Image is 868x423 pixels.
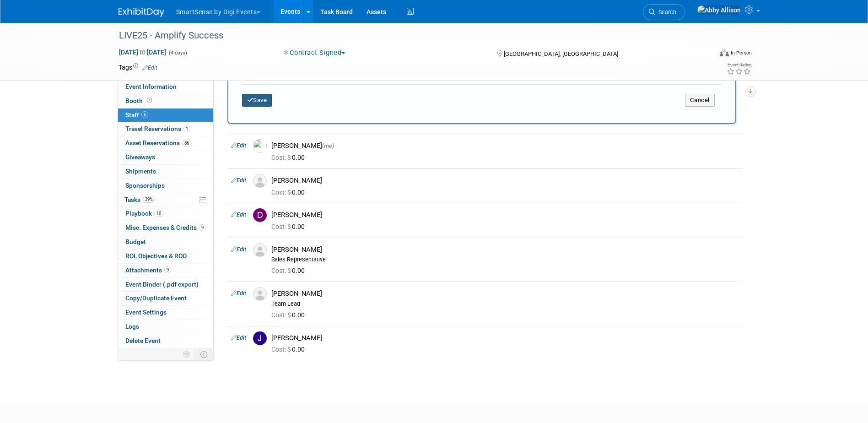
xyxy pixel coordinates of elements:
span: Cost: $ [271,267,292,274]
img: D.jpg [253,208,267,222]
div: [PERSON_NAME] [271,211,739,219]
span: 9 [164,266,171,273]
span: Event Information [125,83,177,90]
span: Tasks [124,196,155,203]
a: Copy/Duplicate Event [118,292,213,305]
img: Format-Inperson.png [720,49,729,56]
a: Edit [231,290,246,297]
a: Giveaways [118,151,213,164]
span: Travel Reservations [125,125,190,132]
span: Search [655,9,676,16]
a: Logs [118,320,213,334]
a: Edit [231,211,246,218]
a: Travel Reservations1 [118,122,213,136]
img: ExhibitDay [119,8,164,17]
span: Attachments [125,266,171,274]
div: LIVE25 - Amplify Success [116,27,698,44]
div: [PERSON_NAME] [271,334,739,342]
span: 0.00 [271,223,308,230]
img: Associate-Profile-5.png [253,174,267,188]
a: Delete Event [118,334,213,348]
a: Asset Reservations86 [118,136,213,150]
button: Contract Signed [280,48,349,58]
a: Search [643,4,685,20]
span: Staff [125,111,148,119]
span: Sponsorships [125,182,165,189]
a: Playbook10 [118,207,213,221]
button: Save [242,94,272,107]
div: Team Lead [271,300,739,308]
div: [PERSON_NAME] [271,141,739,150]
div: In-Person [730,49,752,56]
span: Misc. Expenses & Credits [125,224,206,231]
span: Booth not reserved yet [145,97,154,104]
div: [PERSON_NAME] [271,245,739,254]
span: Event Binder (.pdf export) [125,281,199,288]
span: 0.00 [271,189,308,196]
a: Sponsorships [118,179,213,193]
div: [PERSON_NAME] [271,176,739,185]
div: Sales Representative [271,256,739,263]
span: 10 [154,210,163,217]
span: Playbook [125,210,163,217]
a: ROI, Objectives & ROO [118,249,213,263]
span: Shipments [125,168,156,175]
img: J.jpg [253,331,267,345]
img: Associate-Profile-5.png [253,243,267,257]
a: Budget [118,235,213,249]
body: Rich Text Area. Press ALT-0 for help. [5,4,466,13]
a: Edit [231,177,246,184]
a: Booth [118,94,213,108]
span: Copy/Duplicate Event [125,294,187,302]
span: 39% [143,196,155,203]
span: to [138,49,147,56]
div: [PERSON_NAME] [271,289,739,298]
span: 0.00 [271,154,308,161]
img: Abby Allison [697,5,741,15]
span: Event Settings [125,309,167,316]
a: Edit [142,65,157,71]
a: Tasks39% [118,193,213,207]
span: 1 [183,125,190,132]
a: Attachments9 [118,264,213,277]
span: 0.00 [271,346,308,353]
span: Budget [125,238,146,245]
a: Shipments [118,165,213,179]
span: Cost: $ [271,223,292,230]
div: Event Rating [727,63,751,67]
td: Personalize Event Tab Strip [179,348,195,360]
span: Cost: $ [271,154,292,161]
a: Misc. Expenses & Credits9 [118,221,213,235]
span: (4 days) [168,50,187,56]
span: Logs [125,323,139,330]
span: 0.00 [271,267,308,274]
span: [DATE] [DATE] [119,48,167,56]
span: Cost: $ [271,189,292,196]
span: Cost: $ [271,311,292,319]
span: 0.00 [271,311,308,319]
a: Event Information [118,80,213,94]
span: Asset Reservations [125,139,191,146]
a: Event Settings [118,306,213,320]
img: Associate-Profile-5.png [253,287,267,301]
span: ROI, Objectives & ROO [125,252,187,260]
span: Delete Event [125,337,161,344]
span: 6 [141,111,148,118]
div: Event Format [658,48,752,61]
span: Cost: $ [271,346,292,353]
a: Edit [231,335,246,341]
span: Booth [125,97,154,104]
span: 86 [182,140,191,146]
button: Cancel [685,94,715,107]
td: Toggle Event Tabs [194,348,213,360]
span: (me) [322,142,334,149]
a: Edit [231,246,246,253]
td: Tags [119,63,157,72]
a: Edit [231,142,246,149]
a: Event Binder (.pdf export) [118,278,213,292]
a: Staff6 [118,108,213,122]
span: 9 [199,224,206,231]
span: Giveaways [125,153,155,161]
span: [GEOGRAPHIC_DATA], [GEOGRAPHIC_DATA] [504,50,618,57]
